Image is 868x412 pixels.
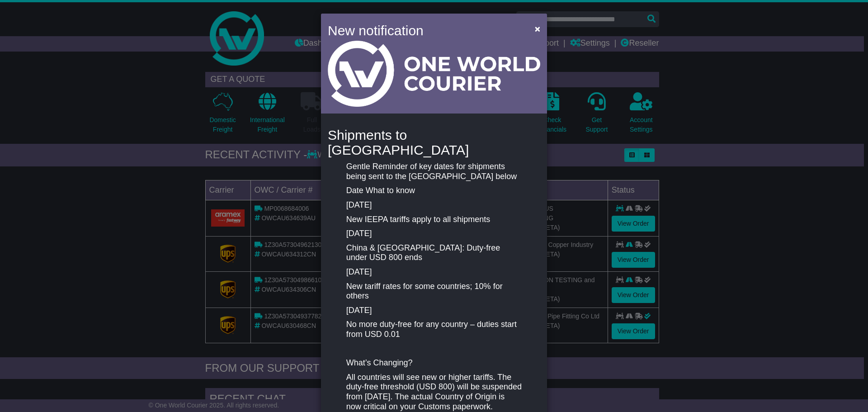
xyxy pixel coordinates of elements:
[346,162,522,181] p: Gentle Reminder of key dates for shipments being sent to the [GEOGRAPHIC_DATA] below
[346,200,522,210] p: [DATE]
[346,373,522,412] p: All countries will see new or higher tariffs. The duty-free threshold (USD 800) will be suspended...
[346,243,522,263] p: China & [GEOGRAPHIC_DATA]: Duty-free under USD 800 ends
[346,306,522,316] p: [DATE]
[346,215,522,225] p: New IEEPA tariffs apply to all shipments
[346,320,522,339] p: No more duty-free for any country – duties start from USD 0.01
[328,128,540,157] h4: Shipments to [GEOGRAPHIC_DATA]
[346,282,522,301] p: New tariff rates for some countries; 10% for others
[328,41,540,107] img: Light
[328,20,522,41] h4: New notification
[346,358,522,368] p: What’s Changing?
[346,267,522,277] p: [DATE]
[535,24,540,34] span: ×
[346,186,522,196] p: Date What to know
[346,229,522,239] p: [DATE]
[530,19,545,38] button: Close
